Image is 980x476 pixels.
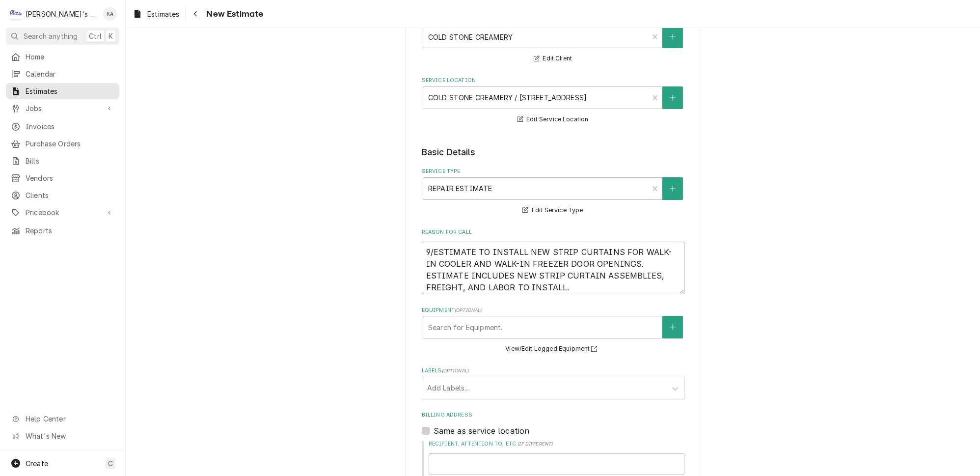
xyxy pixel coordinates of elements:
[670,185,676,192] svg: Create New Service
[26,156,114,166] span: Bills
[26,86,114,96] span: Estimates
[422,228,684,294] div: Reason For Call
[26,414,113,424] span: Help Center
[26,459,48,468] span: Create
[422,411,684,419] label: Billing Address
[6,428,119,444] a: Go to What's New
[6,187,119,203] a: Clients
[532,53,573,65] button: Edit Client
[422,168,684,216] div: Service Type
[422,242,684,294] textarea: 9/ESTIMATE TO INSTALL NEW STRIP CURTAINS FOR WALK-IN COOLER AND WALK-IN FREEZER DOOR OPENINGS. ES...
[422,228,684,236] label: Reason For Call
[26,69,114,79] span: Calendar
[6,49,119,65] a: Home
[422,146,684,159] legend: Basic Details
[422,16,684,65] div: Client
[26,139,114,149] span: Purchase Orders
[188,6,203,22] button: Navigate back
[441,368,469,373] span: ( optional )
[504,343,602,355] button: View/Edit Logged Equipment
[6,83,119,99] a: Estimates
[26,431,113,441] span: What's New
[26,52,114,62] span: Home
[662,86,683,109] button: Create New Location
[422,77,684,84] label: Service Location
[26,121,114,132] span: Invoices
[9,7,23,21] div: C
[26,103,100,113] span: Jobs
[109,31,113,41] span: K
[429,440,684,448] label: Recipient, Attention To, etc.
[6,204,119,221] a: Go to Pricebook
[455,308,482,313] span: ( optional )
[422,367,684,375] label: Labels
[6,136,119,152] a: Purchase Orders
[662,177,683,200] button: Create New Service
[26,207,100,218] span: Pricebook
[6,223,119,239] a: Reports
[422,307,684,314] label: Equipment
[6,170,119,186] a: Vendors
[147,9,179,19] span: Estimates
[26,190,114,200] span: Clients
[6,153,119,169] a: Bills
[24,31,78,41] span: Search anything
[6,100,119,116] a: Go to Jobs
[670,324,676,331] svg: Create New Equipment
[422,367,684,399] div: Labels
[6,118,119,135] a: Invoices
[9,7,23,21] div: Clay's Refrigeration's Avatar
[429,440,684,475] div: Recipient, Attention To, etc.
[662,26,683,48] button: Create New Client
[6,411,119,427] a: Go to Help Center
[108,458,113,469] span: C
[670,33,676,40] svg: Create New Client
[103,7,117,21] div: KA
[670,94,676,101] svg: Create New Location
[422,307,684,355] div: Equipment
[6,66,119,82] a: Calendar
[516,113,590,126] button: Edit Service Location
[26,225,114,236] span: Reports
[26,9,98,19] div: [PERSON_NAME]'s Refrigeration
[89,31,102,41] span: Ctrl
[422,168,684,175] label: Service Type
[203,7,263,21] span: New Estimate
[422,77,684,125] div: Service Location
[521,204,584,217] button: Edit Service Type
[6,28,119,45] button: Search anythingCtrlK
[129,6,183,22] a: Estimates
[662,316,683,338] button: Create New Equipment
[103,7,117,21] div: Korey Austin's Avatar
[517,441,553,447] span: ( if different )
[434,425,530,437] label: Same as service location
[26,173,114,183] span: Vendors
